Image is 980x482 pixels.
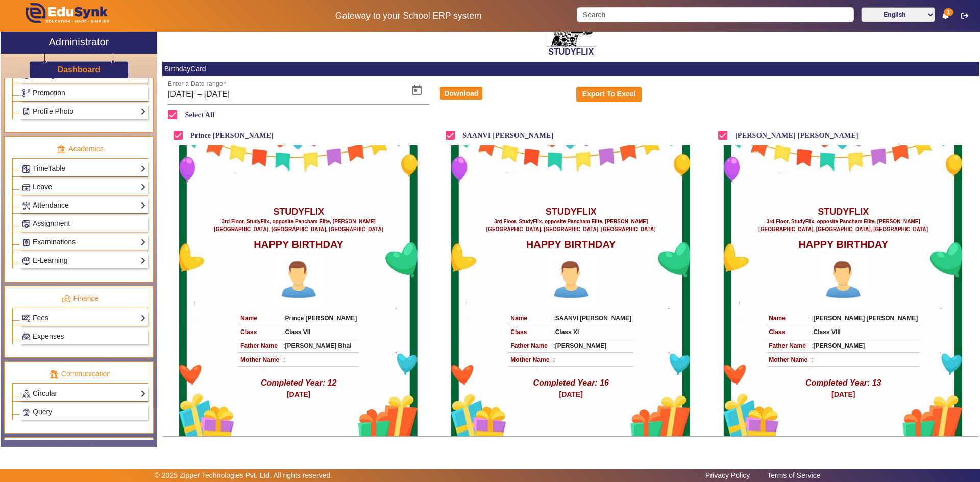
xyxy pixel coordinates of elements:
img: Branchoperations.png [22,89,30,97]
p: Finance [12,293,148,304]
a: Promotion [22,87,146,99]
img: Profile [818,256,869,307]
td: Name [767,312,810,325]
td: : [281,339,359,352]
td: Mother Name [238,352,281,366]
h1: STUDYFLIX [818,207,869,218]
td: Father Name [767,339,810,352]
h2: Administrator [49,36,109,48]
td: Father Name [238,339,281,352]
h1: STUDYFLIX [273,207,324,218]
img: finance.png [62,294,71,303]
h5: Gateway to your School ERP system [251,11,566,21]
p: [DATE] [831,389,855,400]
td: : [810,325,920,339]
td: Name [238,312,281,325]
label: [PERSON_NAME] [PERSON_NAME] [733,131,859,140]
td: Class [767,325,810,339]
mat-card-header: BirthdayCard [162,62,979,76]
h1: STUDYFLIX [546,207,597,218]
strong: [PERSON_NAME] Bhai [285,342,351,349]
button: Open calendar [405,78,429,103]
h2: STUDYFLIX [162,47,979,57]
img: Profile [546,256,597,307]
strong: [PERSON_NAME] [555,342,607,349]
strong: SAANVI [PERSON_NAME] [555,315,631,322]
mat-label: Enter a Date range [168,81,223,87]
a: Privacy Policy [700,469,755,482]
input: EndDate [204,88,320,100]
strong: Class VIII [814,328,841,336]
img: academic.png [57,145,66,154]
a: Expenses [22,331,146,342]
strong: Class XI [555,328,579,336]
img: communication.png [50,370,59,379]
p: 3rd Floor, StudyFlix, opposite Pancham Elite, [PERSON_NAME][GEOGRAPHIC_DATA], [GEOGRAPHIC_DATA], ... [471,218,671,233]
span: Assignment [33,219,70,227]
td: Father Name [508,339,551,352]
h3: Dashboard [58,65,101,74]
p: Completed Year: 13 [805,377,881,389]
span: Query [33,408,52,416]
td: : [551,312,633,325]
h2: HAPPY BIRTHDAY [254,238,344,250]
td: : [810,352,920,366]
h2: HAPPY BIRTHDAY [526,238,616,250]
td: : [551,325,633,339]
td: : [551,339,633,352]
img: Support-tickets.png [22,409,30,416]
a: Assignment [22,218,146,230]
img: Assignments.png [22,220,30,228]
input: Search [577,7,853,22]
strong: [PERSON_NAME] [814,342,865,349]
td: : [551,352,633,366]
strong: Prince [PERSON_NAME] [285,315,357,322]
a: Terms of Service [762,469,825,482]
button: Download [440,87,482,100]
a: Query [22,406,146,418]
p: 3rd Floor, StudyFlix, opposite Pancham Elite, [PERSON_NAME][GEOGRAPHIC_DATA], [GEOGRAPHIC_DATA], ... [743,218,944,233]
span: – [197,88,202,100]
td: : [281,325,359,339]
p: Completed Year: 12 [261,377,337,389]
td: Name [508,312,551,325]
td: Class [508,325,551,339]
a: Administrator [1,32,157,54]
span: 1 [944,8,953,16]
img: Profile [273,256,324,307]
td: : [281,352,359,366]
p: Academics [12,144,148,155]
strong: [PERSON_NAME] [PERSON_NAME] [814,315,918,322]
h2: HAPPY BIRTHDAY [798,238,888,250]
td: : [281,312,359,325]
label: SAANVI [PERSON_NAME] [460,131,553,140]
span: Promotion [33,89,65,97]
label: Select All [183,111,214,119]
td: Mother Name [508,352,551,366]
td: Mother Name [767,352,810,366]
p: [DATE] [559,389,582,400]
td: : [810,312,920,325]
label: Prince [PERSON_NAME] [188,131,274,140]
button: Export To Excel [576,87,642,102]
span: Expenses [33,332,64,340]
p: 3rd Floor, StudyFlix, opposite Pancham Elite, [PERSON_NAME][GEOGRAPHIC_DATA], [GEOGRAPHIC_DATA], ... [199,218,399,233]
strong: Class VII [285,328,310,336]
a: Dashboard [57,64,101,75]
p: Communication [12,369,148,379]
p: © 2025 Zipper Technologies Pvt. Ltd. All rights reserved. [155,470,333,481]
input: StartDate [168,88,195,100]
img: Payroll.png [22,333,30,340]
td: : [810,339,920,352]
td: Class [238,325,281,339]
p: Completed Year: 16 [533,377,609,389]
p: [DATE] [287,389,310,400]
